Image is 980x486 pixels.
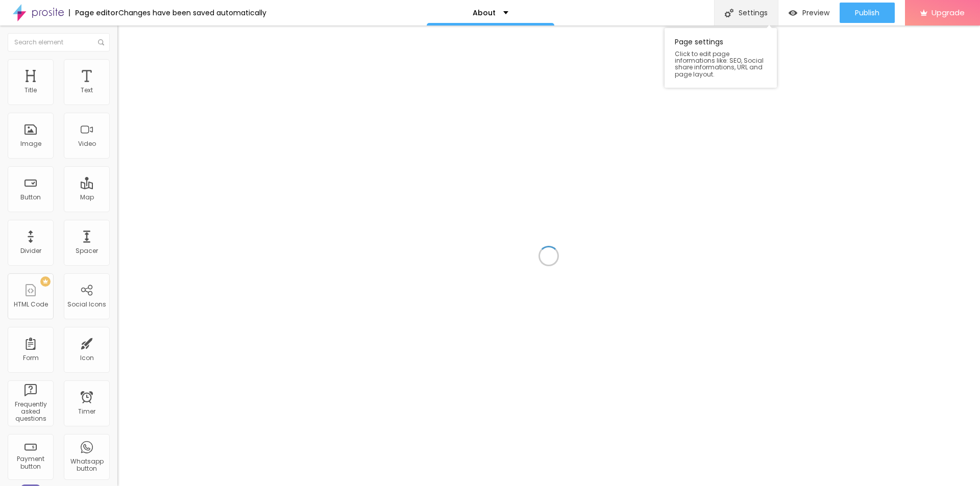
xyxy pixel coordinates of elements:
span: Upgrade [932,8,965,17]
div: Map [80,194,94,201]
button: Preview [778,3,840,23]
div: Spacer [76,247,98,254]
span: Publish [855,9,879,17]
div: Image [20,140,41,147]
button: Publish [840,3,895,23]
div: Social Icons [67,301,106,308]
div: Whatsapp button [66,458,107,473]
div: Payment button [10,455,51,470]
div: Button [20,194,41,201]
input: Search element [8,33,110,52]
div: Form [23,354,39,362]
div: Frequently asked questions [10,401,51,423]
div: Icon [80,354,94,362]
div: Divider [20,247,41,254]
div: Video [78,140,96,147]
div: Page settings [665,28,777,88]
img: view-1.svg [789,9,797,17]
div: Title [24,87,37,94]
img: Icone [98,39,104,45]
p: About [473,9,496,16]
div: HTML Code [14,301,48,308]
span: Click to edit page informations like: SEO, Social share informations, URL and page layout. [675,50,767,78]
div: Changes have been saved automatically [118,9,266,16]
span: Preview [802,9,829,17]
div: Timer [78,408,95,415]
img: Icone [725,9,733,17]
div: Page editor [69,9,118,16]
div: Text [81,87,93,94]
